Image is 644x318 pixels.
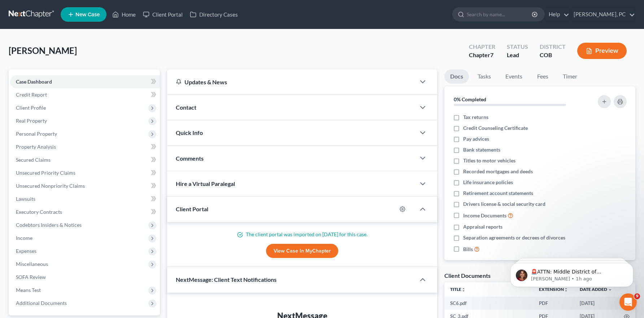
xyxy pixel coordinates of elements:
[10,75,160,88] a: Case Dashboard
[16,183,85,189] span: Unsecured Nonpriority Claims
[500,69,528,84] a: Events
[467,8,533,21] input: Search by name...
[557,69,583,84] a: Timer
[16,131,57,137] span: Personal Property
[531,69,554,84] a: Fees
[507,51,528,59] div: Lead
[463,200,545,208] span: Drivers license & social security card
[533,297,574,310] td: PDF
[176,104,196,111] span: Contact
[634,293,640,299] span: 9
[540,51,566,59] div: COB
[16,196,35,202] span: Lawsuits
[490,51,493,58] span: 7
[16,300,67,306] span: Additional Documents
[540,43,566,51] div: District
[545,8,569,21] a: Help
[469,43,495,51] div: Chapter
[176,231,428,238] p: The client portal was imported on [DATE] for this case.
[463,168,533,175] span: Recorded mortgages and deeds
[266,244,338,258] a: View Case in MyChapter
[9,45,77,56] span: [PERSON_NAME]
[463,223,502,230] span: Appraisal reports
[463,234,565,241] span: Separation agreements or decrees of divorces
[577,43,627,59] button: Preview
[176,205,208,212] span: Client Portal
[444,272,491,279] div: Client Documents
[16,274,46,280] span: SOFA Review
[10,140,160,153] a: Property Analysis
[109,8,139,21] a: Home
[176,180,235,187] span: Hire a Virtual Paralegal
[10,166,160,179] a: Unsecured Priority Claims
[176,276,277,283] span: NextMessage: Client Text Notifications
[463,190,533,197] span: Retirement account statements
[16,287,41,293] span: Means Test
[186,8,241,21] a: Directory Cases
[463,146,500,153] span: Bank statements
[463,157,515,164] span: Titles to motor vehicles
[16,92,47,98] span: Credit Report
[444,69,469,84] a: Docs
[461,288,466,292] i: unfold_more
[139,8,186,21] a: Client Portal
[469,51,495,59] div: Chapter
[16,261,48,267] span: Miscellaneous
[619,293,637,311] iframe: Intercom live chat
[75,12,100,17] span: New Case
[10,179,160,192] a: Unsecured Nonpriority Claims
[176,78,407,86] div: Updates & News
[463,212,506,219] span: Income Documents
[16,157,51,163] span: Secured Claims
[463,124,528,132] span: Credit Counseling Certificate
[10,153,160,166] a: Secured Claims
[10,192,160,205] a: Lawsuits
[16,105,46,111] span: Client Profile
[570,8,635,21] a: [PERSON_NAME], PC
[463,246,473,253] span: Bills
[16,235,32,241] span: Income
[463,135,489,143] span: Pay advices
[10,88,160,101] a: Credit Report
[16,222,82,228] span: Codebtors Insiders & Notices
[574,297,618,310] td: [DATE]
[16,118,47,124] span: Real Property
[16,144,56,150] span: Property Analysis
[463,114,488,121] span: Tax returns
[16,79,52,85] span: Case Dashboard
[16,170,75,176] span: Unsecured Priority Claims
[176,129,203,136] span: Quick Info
[507,43,528,51] div: Status
[463,179,513,186] span: Life insurance policies
[10,271,160,284] a: SOFA Review
[10,205,160,219] a: Executory Contracts
[454,96,486,102] strong: 0% Completed
[450,287,466,292] a: Titleunfold_more
[176,155,204,162] span: Comments
[472,69,497,84] a: Tasks
[16,248,36,254] span: Expenses
[16,209,62,215] span: Executory Contracts
[444,297,533,310] td: SC6.pdf
[500,248,644,298] iframe: Intercom notifications message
